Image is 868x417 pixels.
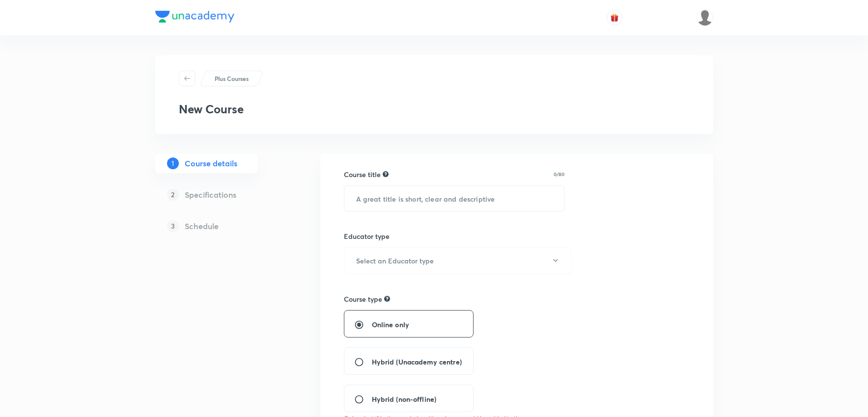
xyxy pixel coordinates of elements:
h6: Select an Educator type [356,256,434,266]
a: Company Logo [155,11,234,25]
h5: Course details [185,157,237,169]
div: A great title is short, clear and descriptive [383,170,389,179]
p: 0/80 [554,172,564,177]
div: A hybrid course can have a mix of online and offline classes. These courses will have restricted ... [384,294,390,303]
button: avatar [607,10,622,26]
p: Plus Courses [215,74,249,83]
h6: Course type [344,294,382,304]
p: 3 [167,220,179,232]
img: Company Logo [155,11,234,23]
h3: New Course [179,102,244,116]
h6: Educator type [344,231,390,241]
img: avatar [610,13,619,22]
span: Hybrid (non-offline) [372,394,437,404]
input: A great title is short, clear and descriptive [344,186,564,211]
h6: Course title [344,169,381,180]
h5: Specifications [185,189,236,201]
span: Online only [372,319,409,330]
p: 1 [167,157,179,169]
button: Select an Educator type [344,247,572,274]
h5: Schedule [185,220,219,232]
img: Arvind Bhargav [697,9,713,26]
p: 2 [167,189,179,201]
span: Hybrid (Unacademy centre) [372,357,462,367]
